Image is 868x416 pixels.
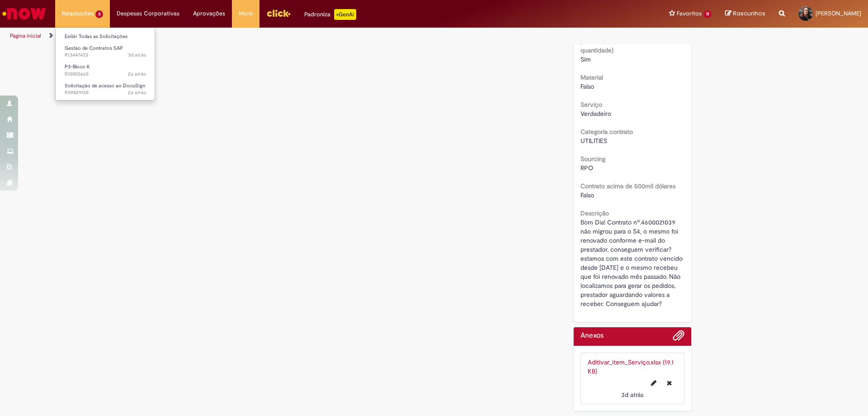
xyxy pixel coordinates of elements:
time: 26/08/2025 10:26:14 [621,391,643,399]
span: Bom Dia! Contrato nº.4600021039 não migrou para o S4, o mesmo foi renovado conforme e-mail do pre... [580,218,684,308]
span: Rascunhos [733,9,765,18]
b: Descrição [580,209,609,217]
span: [PERSON_NAME] [816,10,861,17]
span: Falso [580,82,594,91]
span: 3d atrás [621,391,643,399]
button: Excluir Aditivar_item_Serviço.xlsx [661,376,677,390]
span: RPO [580,164,593,172]
a: Página inicial [10,32,41,39]
span: 2a atrás [128,89,146,96]
button: Adicionar anexos [673,330,684,346]
span: Sim [580,55,591,63]
img: click_logo_yellow_360x200.png [266,6,291,20]
span: Verdadeiro [580,110,611,118]
span: Aprovações [193,9,225,18]
span: Solicitação de acesso ao DocuSign [65,82,145,89]
span: 3 [95,10,103,18]
span: P3-Bloco K [65,63,90,70]
a: Rascunhos [725,10,765,18]
a: Aberto R10055665 : P3-Bloco K [56,62,155,79]
a: Aberto R13447433 : Gestão de Contratos SAP [56,43,155,60]
b: Material [580,73,603,81]
button: Editar nome de arquivo Aditivar_item_Serviço.xlsx [646,376,662,390]
span: UTILITIES [580,137,607,145]
time: 14/06/2023 17:10:56 [128,71,146,77]
h2: Anexos [580,332,604,340]
div: Padroniza [304,9,356,20]
span: Requisições [62,9,94,18]
span: R10055665 [65,71,146,78]
span: Favoritos [677,9,702,18]
b: Possui Escalonamento? (Valor do pedido de acordo com a quantidade) [580,28,672,54]
img: ServiceNow [1,5,47,23]
ul: Requisições [55,27,155,100]
a: Aberto R09829158 : Solicitação de acesso ao DocuSign [56,81,155,98]
b: Contrato acima de 500mil dólares [580,182,675,190]
span: 2a atrás [128,71,146,77]
span: R09829158 [65,89,146,96]
span: More [239,9,253,18]
span: Falso [580,191,594,199]
p: +GenAi [334,9,356,20]
time: 25/04/2023 08:43:56 [128,89,146,96]
b: Categoria contrato [580,128,633,136]
span: 3d atrás [128,52,146,58]
span: Gestão de Contratos SAP [65,45,123,52]
span: 11 [703,10,712,18]
span: R13447433 [65,52,146,59]
a: Aditivar_item_Serviço.xlsx (19.1 KB) [588,358,674,375]
time: 26/08/2025 10:28:43 [128,52,146,58]
ul: Trilhas de página [7,28,572,44]
b: Serviço [580,100,602,109]
a: Exibir Todas as Solicitações [56,32,155,42]
b: Sourcing [580,155,605,163]
span: Despesas Corporativas [117,9,179,18]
